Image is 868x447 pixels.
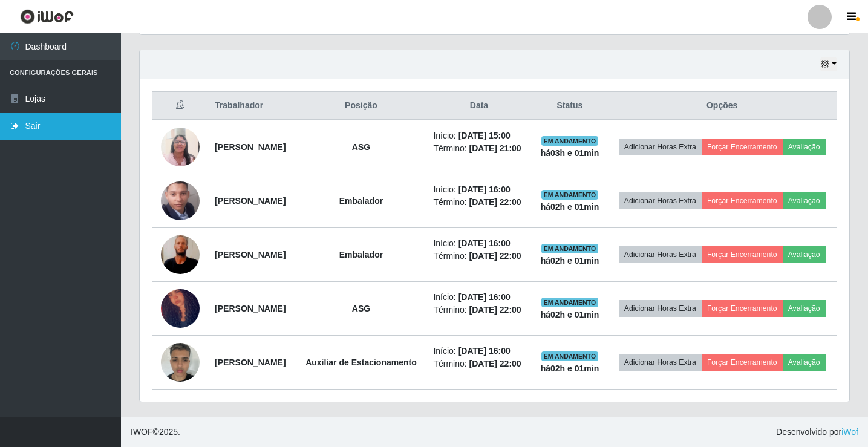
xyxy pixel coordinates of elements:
strong: há 03 h e 01 min [541,148,599,158]
button: Adicionar Horas Extra [619,354,702,371]
a: iWof [841,427,858,437]
img: 1753187317343.jpeg [161,336,200,388]
strong: Auxiliar de Estacionamento [305,357,417,367]
li: Término: [433,196,524,209]
li: Término: [433,357,524,370]
time: [DATE] 22:00 [469,305,521,315]
span: EM ANDAMENTO [541,351,599,361]
th: Trabalhador [207,92,296,120]
th: Posição [296,92,426,120]
li: Início: [433,183,524,196]
span: EM ANDAMENTO [541,136,599,146]
img: CoreUI Logo [20,9,74,24]
strong: há 02 h e 01 min [541,202,599,212]
img: 1751591398028.jpeg [161,212,200,298]
img: 1734900991405.jpeg [161,121,200,172]
th: Status [532,92,608,120]
time: [DATE] 22:00 [469,197,521,207]
time: [DATE] 16:00 [458,238,511,248]
button: Adicionar Horas Extra [619,246,702,263]
span: EM ANDAMENTO [541,298,599,307]
button: Forçar Encerramento [702,139,783,155]
strong: [PERSON_NAME] [215,196,286,206]
time: [DATE] 16:00 [458,292,511,302]
time: [DATE] 16:00 [458,346,511,356]
button: Adicionar Horas Extra [619,139,702,155]
strong: [PERSON_NAME] [215,357,286,367]
time: [DATE] 21:00 [469,143,521,153]
time: [DATE] 16:00 [458,184,511,194]
time: [DATE] 22:00 [469,359,521,368]
th: Data [426,92,532,120]
li: Início: [433,237,524,250]
span: Desenvolvido por [776,426,858,439]
img: 1718410528864.jpeg [161,159,200,243]
li: Início: [433,129,524,142]
button: Avaliação [783,300,826,317]
strong: Embalador [339,196,383,206]
li: Início: [433,291,524,304]
strong: há 02 h e 01 min [541,256,599,266]
span: EM ANDAMENTO [541,190,599,200]
li: Término: [433,142,524,155]
span: IWOF [131,427,153,437]
strong: há 02 h e 01 min [541,310,599,319]
li: Término: [433,304,524,316]
span: EM ANDAMENTO [541,244,599,253]
button: Avaliação [783,246,826,263]
strong: [PERSON_NAME] [215,250,286,259]
strong: há 02 h e 01 min [541,364,599,373]
li: Início: [433,345,524,357]
strong: Embalador [339,250,383,259]
span: © 2025 . [131,426,180,439]
strong: [PERSON_NAME] [215,142,286,152]
time: [DATE] 22:00 [469,251,521,261]
button: Forçar Encerramento [702,354,783,371]
th: Opções [607,92,837,120]
strong: ASG [352,142,370,152]
button: Adicionar Horas Extra [619,300,702,317]
img: 1743545704103.jpeg [161,273,200,344]
strong: ASG [352,304,370,313]
time: [DATE] 15:00 [458,131,511,140]
button: Adicionar Horas Extra [619,192,702,209]
button: Forçar Encerramento [702,300,783,317]
button: Avaliação [783,192,826,209]
button: Forçar Encerramento [702,192,783,209]
strong: [PERSON_NAME] [215,304,286,313]
li: Término: [433,250,524,263]
button: Avaliação [783,354,826,371]
button: Avaliação [783,139,826,155]
button: Forçar Encerramento [702,246,783,263]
